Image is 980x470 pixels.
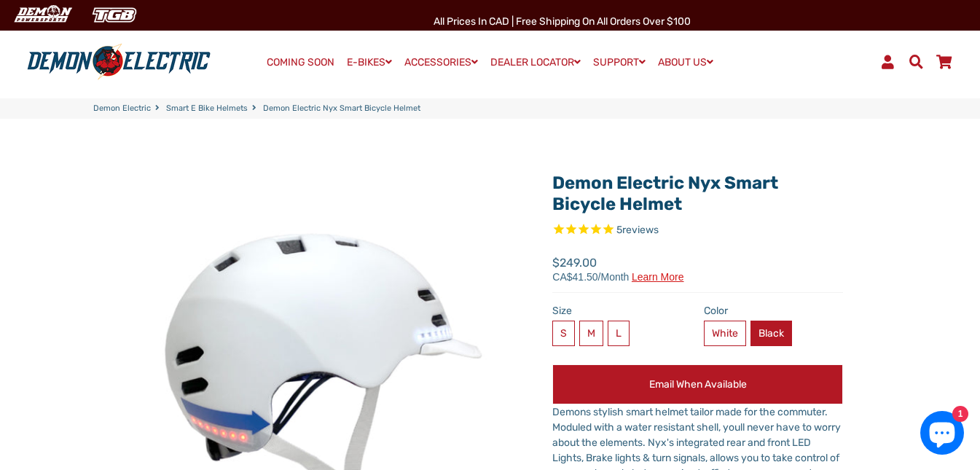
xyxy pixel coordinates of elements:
img: Demon Electric logo [22,43,216,81]
img: Demon Electric [7,3,77,27]
label: Color [704,303,844,318]
a: ACCESSORIES [399,52,483,73]
span: Rated 5.0 out of 5 stars [552,222,843,239]
a: E-BIKES [342,52,397,73]
inbox-online-store-chat: Shopify online store chat [916,411,968,458]
a: DEALER LOCATOR [485,52,586,73]
a: ABOUT US [653,52,718,73]
a: COMING SOON [262,52,340,73]
span: 5 reviews [616,224,659,236]
label: L [608,321,630,346]
span: $249.00 [552,254,683,282]
span: All Prices in CAD | Free shipping on all orders over $100 [434,15,691,28]
a: Demon Electric [93,103,151,115]
button: Email when available [552,364,843,404]
label: Black [750,321,792,346]
label: White [704,321,746,346]
label: S [552,321,575,346]
label: M [579,321,603,346]
span: Demon Electric Nyx Smart Bicycle Helmet [263,103,420,115]
a: Smart E Bike Helmets [166,103,248,115]
span: reviews [622,224,659,236]
img: TGB Canada [85,3,144,27]
label: Size [552,303,692,318]
a: SUPPORT [588,52,651,73]
a: Demon Electric Nyx Smart Bicycle Helmet [552,173,778,214]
